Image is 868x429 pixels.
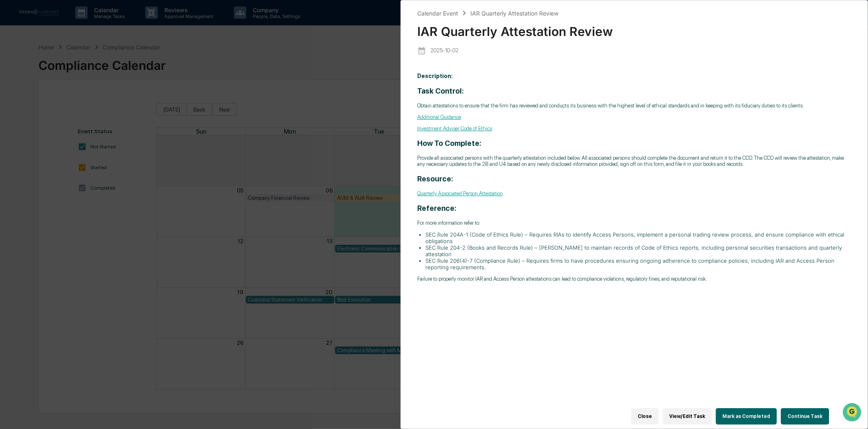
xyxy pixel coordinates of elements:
[430,47,459,54] p: 2025-10-02
[417,125,492,132] a: Investment Adviser Code of Ethics
[8,104,15,110] div: 🖐️
[842,402,864,424] iframe: Open customer support
[417,10,458,17] div: Calendar Event
[781,408,829,425] button: Continue Task
[631,408,659,425] button: Close
[8,17,149,30] p: How can we help?
[417,87,464,95] strong: Task Control:
[139,65,149,75] button: Start new chat
[663,408,712,425] button: View/Edit Task
[425,257,851,270] li: SEC Rule 206(4)-7 (Compliance Rule) – Requires firms to have procedures ensuring ongoing adherenc...
[8,119,15,126] div: 🔎
[58,138,99,145] a: Powered byPylon
[5,115,55,130] a: 🔎Data Lookup
[59,104,66,110] div: 🗄️
[470,10,558,17] div: IAR Quarterly Attestation Review
[56,100,105,114] a: 🗄️Attestations
[16,103,53,111] span: Preclearance
[425,244,851,257] li: SEC Rule 204-2 (Books and Records Rule) – [PERSON_NAME] to maintain records of Code of Ethics rep...
[417,276,851,282] p: Failure to properly monitor IAR and Access Person attestations can lead to compliance violations,...
[28,63,134,71] div: Start new chat
[425,231,851,244] li: SEC Rule 204A-1 (Code of Ethics Rule) – Requires RIAs to identify Access Persons, implement a per...
[5,100,56,114] a: 🖐️Preclearance
[417,139,481,147] strong: How To Complete:
[417,114,461,120] a: Additional Guidance
[417,18,851,39] div: IAR Quarterly Attestation Review
[417,220,851,226] p: For more information refer to:
[16,118,52,127] span: Data Lookup
[417,155,851,167] p: Provide all associated persons with the quarterly attestation included below. All associated pers...
[716,408,777,425] button: Mark as Completed
[417,73,453,79] b: Description:
[417,103,851,109] p: Obtain attestations to ensure that the firm has reviewed and conducts its business with the highe...
[417,190,503,197] a: Quarterly Associated Person Attestation
[417,204,456,212] strong: Reference:
[8,63,23,77] img: 1746055101610-c473b297-6a78-478c-a979-82029cc54cd1
[417,174,453,183] strong: Resource:
[67,103,101,111] span: Attestations
[81,139,99,145] span: Pylon
[28,71,103,77] div: We're available if you need us!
